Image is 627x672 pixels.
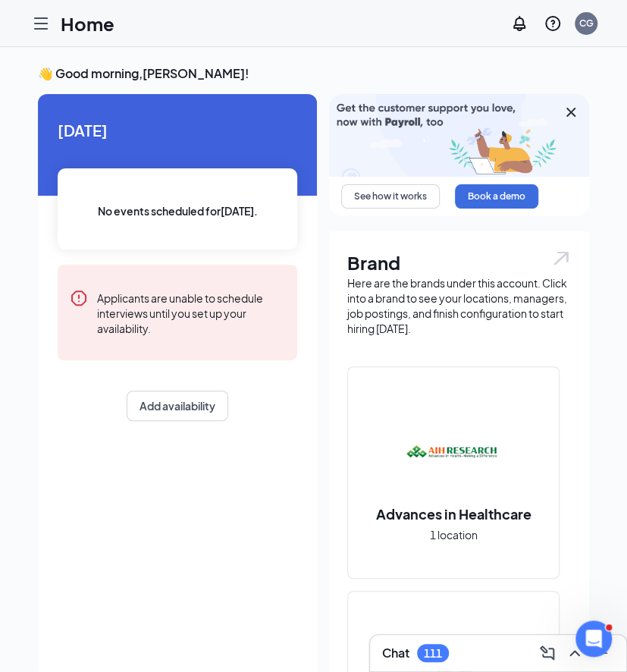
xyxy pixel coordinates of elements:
h2: Advances in Healthcare [361,504,547,523]
svg: Notifications [510,14,528,33]
img: Advances in Healthcare [405,401,502,498]
h3: Chat [382,645,409,661]
svg: QuestionInfo [544,14,562,33]
svg: Error [70,289,88,307]
svg: ChevronUp [566,644,584,662]
h1: Brand [347,250,571,275]
img: open.6027fd2a22e1237b5b06.svg [551,250,571,267]
svg: Hamburger [32,14,50,33]
button: ComposeMessage [535,641,560,665]
button: ChevronUp [563,641,587,665]
button: Book a demo [455,184,538,209]
div: 111 [424,647,442,660]
span: [DATE] [58,118,297,142]
button: See how it works [341,184,440,209]
div: Here are the brands under this account. Click into a brand to see your locations, managers, job p... [347,275,571,336]
img: payroll-large.gif [329,94,589,177]
h1: Home [61,11,114,36]
span: No events scheduled for [DATE] . [98,203,258,219]
iframe: Intercom live chat [575,620,612,657]
svg: Cross [562,103,580,121]
span: 1 location [430,526,478,543]
div: Applicants are unable to schedule interviews until you set up your availability. [97,289,285,336]
div: CG [579,17,594,30]
button: Add availability [127,391,228,421]
h3: 👋 Good morning, [PERSON_NAME] ! [38,65,589,82]
svg: ComposeMessage [538,644,556,662]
